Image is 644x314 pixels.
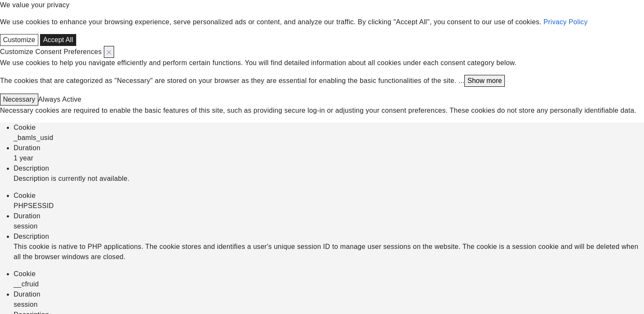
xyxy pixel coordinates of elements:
[14,201,644,211] div: PHPSESSID
[14,231,644,242] div: Description
[14,143,644,153] div: Duration
[14,269,644,279] div: Cookie
[14,300,644,310] div: session
[14,242,644,262] div: This cookie is native to PHP applications. The cookie stores and identifies a user's unique sessi...
[544,18,588,26] a: Privacy Policy
[107,50,111,54] img: Close
[14,174,644,184] div: Description is currently not available.
[14,153,644,163] div: 1 year
[14,163,644,174] div: Description
[14,211,644,221] div: Duration
[14,133,644,143] div: _bamls_usid
[40,34,76,46] button: Accept All
[14,123,644,133] div: Cookie
[14,289,644,300] div: Duration
[14,191,644,201] div: Cookie
[464,75,505,87] button: Show more
[38,96,82,103] span: Always Active
[14,221,644,231] div: session
[104,46,114,58] button: Close
[14,279,644,289] div: __cfruid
